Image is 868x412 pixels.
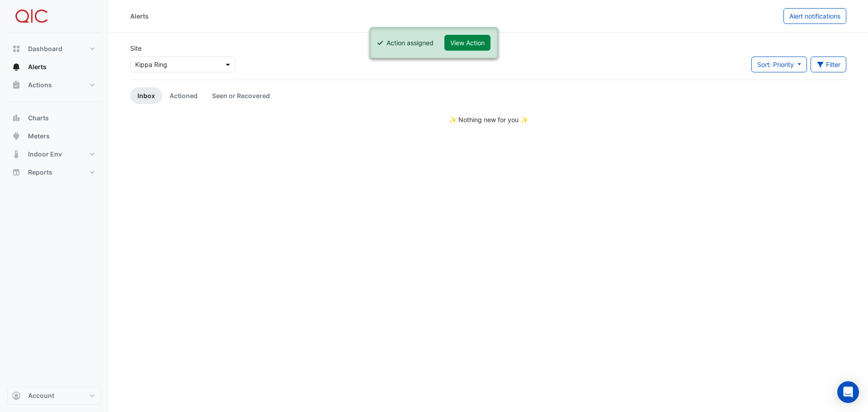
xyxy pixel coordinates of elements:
[12,81,21,90] app-icon: Actions
[12,44,21,53] app-icon: Dashboard
[757,61,794,68] span: Sort: Priority
[7,40,101,58] button: Dashboard
[205,87,277,104] a: Seen or Recovered
[12,114,21,123] app-icon: Charts
[783,8,846,24] button: Alert notifications
[12,62,21,71] app-icon: Alerts
[130,11,149,21] div: Alerts
[7,127,101,145] button: Meters
[11,7,52,25] img: Company Logo
[7,163,101,181] button: Reports
[130,115,846,124] div: ✨ Nothing new for you ✨
[28,150,62,159] span: Indoor Env
[837,381,859,403] div: Open Intercom Messenger
[7,387,101,405] button: Account
[12,150,21,159] app-icon: Indoor Env
[28,62,47,71] span: Alerts
[162,87,205,104] a: Actioned
[387,38,434,47] div: Action assigned
[444,35,491,51] button: View Action
[28,132,50,141] span: Meters
[751,57,807,72] button: Sort: Priority
[12,168,21,177] app-icon: Reports
[811,57,847,72] button: Filter
[130,87,162,104] a: Inbox
[28,391,54,400] span: Account
[28,44,62,53] span: Dashboard
[7,76,101,94] button: Actions
[789,12,840,20] span: Alert notifications
[28,168,52,177] span: Reports
[7,145,101,163] button: Indoor Env
[12,132,21,141] app-icon: Meters
[28,81,52,90] span: Actions
[7,58,101,76] button: Alerts
[28,114,49,123] span: Charts
[7,109,101,127] button: Charts
[130,43,142,53] label: Site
